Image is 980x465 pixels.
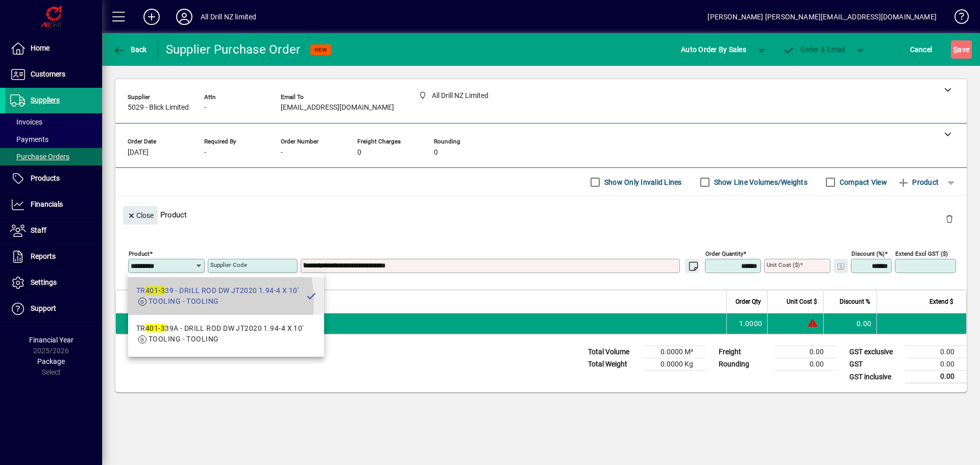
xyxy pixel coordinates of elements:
mat-label: Discount (%) [851,250,885,257]
span: Settings [31,278,57,286]
span: Financial Year [29,336,73,344]
app-page-header-button: Back [102,40,158,59]
button: Back [110,40,150,59]
a: Home [5,36,102,61]
span: Home [31,44,50,52]
button: Add [135,8,168,26]
span: Cancel [910,41,933,58]
span: Supplier Code [158,296,197,307]
span: - [281,149,283,157]
mat-label: Description [303,261,333,268]
span: S [953,45,958,54]
td: Rounding [714,358,775,371]
span: Package [37,357,65,365]
span: [DATE] [128,149,149,157]
span: - [204,104,206,112]
app-page-header-button: Close [120,210,160,219]
span: Auto Order By Sales [681,41,746,58]
a: Reports [5,244,102,270]
button: Close [123,206,158,225]
button: Auto Order By Sales [676,40,751,59]
td: 1.0000 [726,313,767,334]
mat-label: Unit Cost ($) [767,261,800,268]
a: Support [5,296,102,322]
mat-label: Extend excl GST ($) [895,250,948,257]
span: Extend $ [929,296,953,307]
span: - [204,149,206,157]
span: Back [113,45,147,54]
td: GST inclusive [844,371,905,383]
td: 0.00 [775,358,836,371]
button: Profile [168,8,201,26]
span: Discount % [840,296,870,307]
td: GST [844,358,905,371]
td: 0.00 [905,346,967,358]
td: Total Weight [583,358,644,371]
span: Order Qty [736,296,761,307]
button: Cancel [908,40,935,59]
span: Reports [31,252,56,260]
button: Delete [937,206,962,231]
span: Purchase Orders [10,153,69,161]
span: Payments [10,135,48,143]
label: Show Only Invalid Lines [602,177,682,187]
span: Description [248,296,279,307]
label: Show Line Volumes/Weights [712,177,807,187]
span: Close [127,207,154,224]
a: Knowledge Base [947,2,967,35]
td: 0.00 [823,313,876,334]
a: Products [5,166,102,191]
span: Products [31,174,60,182]
mat-label: Product [129,250,150,257]
div: Product [115,196,967,233]
mat-label: Supplier Code [210,261,247,268]
span: Unit Cost $ [787,296,817,307]
app-page-header-button: Delete [937,214,962,223]
button: Save [951,40,972,59]
td: 0.00 [775,346,836,358]
div: Supplier Purchase Order [166,41,301,58]
a: Purchase Orders [5,148,102,165]
span: Suppliers [31,96,60,104]
mat-label: Order Quantity [705,250,743,257]
span: 0 [357,149,361,157]
span: Customers [31,70,65,78]
span: Item [129,296,141,307]
span: Invoices [10,118,42,126]
span: Staff [31,226,46,234]
a: Financials [5,192,102,217]
td: GST exclusive [844,346,905,358]
span: ave [953,41,969,58]
a: Staff [5,218,102,243]
a: Invoices [5,113,102,131]
div: [PERSON_NAME] [PERSON_NAME][EMAIL_ADDRESS][DOMAIN_NAME] [707,9,937,25]
td: 0.0000 M³ [644,346,705,358]
button: Order & Email [778,40,850,59]
span: [EMAIL_ADDRESS][DOMAIN_NAME] [281,104,394,112]
span: Order & Email [783,45,845,54]
span: NEW [314,46,327,53]
td: Freight [714,346,775,358]
td: Total Volume [583,346,644,358]
a: Payments [5,131,102,148]
span: 0 [434,149,438,157]
label: Compact View [838,177,887,187]
span: Support [31,304,56,312]
a: Customers [5,62,102,87]
span: 5029 - Blick Limited [128,104,189,112]
a: Settings [5,270,102,296]
div: All Drill NZ limited [201,9,257,25]
span: Financials [31,200,63,208]
td: 0.0000 Kg [644,358,705,371]
td: 0.00 [905,358,967,371]
td: 0.00 [905,371,967,383]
